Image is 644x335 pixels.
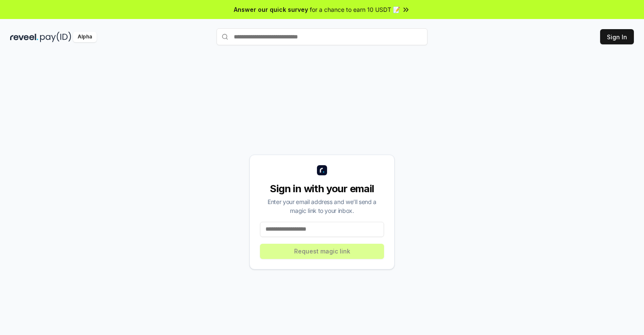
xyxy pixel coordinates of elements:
[234,5,308,14] span: Answer our quick survey
[40,32,71,42] img: pay_id
[260,182,384,196] div: Sign in with your email
[317,165,327,175] img: logo_small
[260,197,384,215] div: Enter your email address and we’ll send a magic link to your inbox.
[73,32,97,42] div: Alpha
[10,32,38,42] img: reveel_dark
[310,5,400,14] span: for a chance to earn 10 USDT 📝
[600,29,634,44] button: Sign In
